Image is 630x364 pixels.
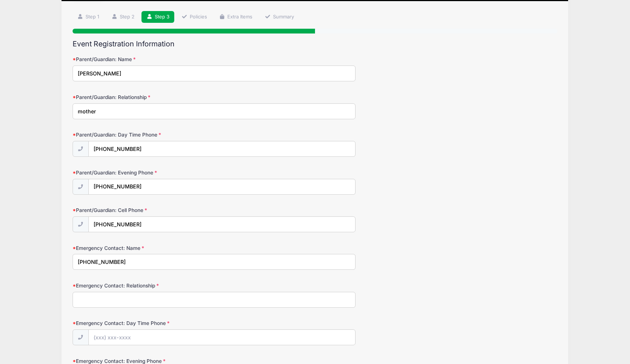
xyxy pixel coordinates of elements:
label: Parent/Guardian: Evening Phone [73,169,234,176]
input: (xxx) xxx-xxxx [88,141,356,157]
a: Policies [176,11,212,23]
label: Emergency Contact: Day Time Phone [73,319,234,327]
a: Step 2 [106,11,139,23]
a: Step 3 [141,11,174,23]
label: Parent/Guardian: Day Time Phone [73,131,234,138]
label: Parent/Guardian: Cell Phone [73,206,234,214]
label: Parent/Guardian: Relationship [73,93,234,101]
input: (xxx) xxx-xxxx [88,179,356,195]
label: Emergency Contact: Relationship [73,282,234,289]
input: (xxx) xxx-xxxx [88,329,356,345]
label: Emergency Contact: Name [73,244,234,252]
a: Step 1 [73,11,104,23]
a: Extra Items [214,11,258,23]
input: (xxx) xxx-xxxx [88,216,356,232]
a: Summary [260,11,299,23]
h2: Event Registration Information [73,40,558,48]
label: Parent/Guardian: Name [73,56,234,63]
